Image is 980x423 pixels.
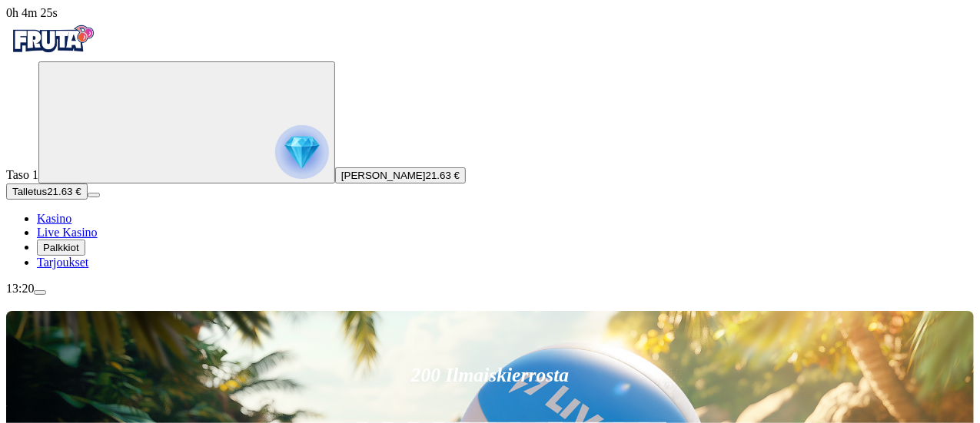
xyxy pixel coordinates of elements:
span: user session time [6,6,58,19]
img: reward progress [275,125,329,179]
button: menu [34,290,46,295]
span: 21.63 € [47,186,81,197]
button: menu [88,193,100,197]
button: Palkkiot [37,240,85,256]
span: [PERSON_NAME] [341,170,426,181]
a: Kasino [37,212,71,225]
button: Talletusplus icon21.63 € [6,183,88,200]
img: Fruta [6,20,98,58]
button: [PERSON_NAME]21.63 € [335,167,466,183]
span: Palkkiot [43,242,79,253]
a: Fruta [6,48,98,61]
span: 13:20 [6,282,34,295]
span: Taso 1 [6,168,38,181]
span: 21.63 € [426,170,460,181]
nav: Primary [6,20,974,269]
button: reward progress [38,61,335,183]
span: Talletus [12,186,47,197]
a: Tarjoukset [37,256,88,269]
nav: Main menu [6,212,974,269]
a: Live Kasino [37,226,98,239]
